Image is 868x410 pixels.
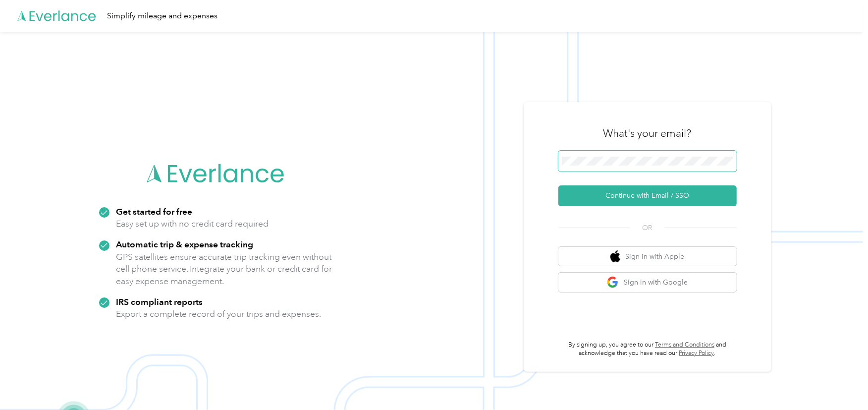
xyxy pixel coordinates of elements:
[116,218,269,230] p: Easy set up with no credit card required
[630,223,665,233] span: OR
[603,126,692,140] h3: What's your email?
[116,251,333,288] p: GPS satellites ensure accurate trip tracking even without cell phone service. Integrate your bank...
[558,247,737,266] button: apple logoSign in with Apple
[116,296,203,307] strong: IRS compliant reports
[607,276,619,289] img: google logo
[655,341,714,349] a: Terms and Conditions
[116,239,254,249] strong: Automatic trip & expense tracking
[558,273,737,292] button: google logoSign in with Google
[558,185,737,206] button: Continue with Email / SSO
[116,206,193,217] strong: Get started for free
[610,250,620,263] img: apple logo
[107,10,217,22] div: Simplify mileage and expenses
[679,350,714,357] a: Privacy Policy
[558,341,737,358] p: By signing up, you agree to our and acknowledge that you have read our .
[116,308,322,320] p: Export a complete record of your trips and expenses.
